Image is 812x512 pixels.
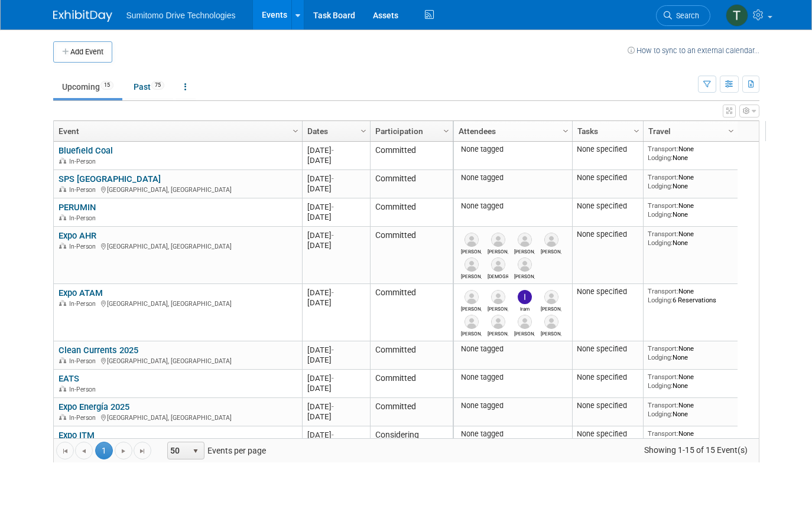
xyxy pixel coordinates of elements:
[577,401,638,410] div: None specified
[307,174,365,184] div: [DATE]
[577,173,638,182] div: None specified
[370,398,453,426] td: Committed
[357,121,370,139] a: Column Settings
[648,429,733,446] div: None None
[514,329,535,337] div: Emmanuel Fabian
[465,315,479,329] img: Guillermo Uvence
[59,158,66,164] img: In-Person Event
[648,296,673,304] span: Lodging:
[544,290,558,304] img: Luis Elizondo
[69,414,99,422] span: In-Person
[488,272,508,279] div: Jesus Rivera
[69,386,99,393] span: In-Person
[307,145,365,155] div: [DATE]
[648,381,673,390] span: Lodging:
[458,344,567,354] div: None tagged
[95,442,113,459] span: 1
[59,386,66,392] img: In-Person Event
[59,241,297,251] div: [GEOGRAPHIC_DATA], [GEOGRAPHIC_DATA]
[648,201,678,210] span: Transport:
[541,329,561,337] div: Daniel Díaz Miron
[332,345,334,354] span: -
[458,429,567,439] div: None tagged
[307,345,365,355] div: [DATE]
[491,233,505,247] img: Santiago Barajas
[59,412,297,422] div: [GEOGRAPHIC_DATA], [GEOGRAPHIC_DATA]
[168,442,188,459] span: 50
[514,272,535,279] div: Elí Chávez
[632,126,641,136] span: Column Settings
[648,121,730,141] a: Travel
[69,243,99,250] span: In-Person
[307,212,365,222] div: [DATE]
[648,401,678,409] span: Transport:
[577,344,638,354] div: None specified
[544,315,558,329] img: Daniel Díaz Miron
[465,290,479,304] img: Gustavo Rodriguez
[577,121,635,141] a: Tasks
[59,298,297,308] div: [GEOGRAPHIC_DATA], [GEOGRAPHIC_DATA]
[559,121,572,139] a: Column Settings
[69,186,99,194] span: In-Person
[59,145,113,156] a: Bluefield Coal
[656,5,710,26] a: Search
[307,288,365,298] div: [DATE]
[648,287,678,295] span: Transport:
[291,126,300,136] span: Column Settings
[59,121,294,141] a: Event
[134,442,151,459] a: Go to the last page
[59,186,66,192] img: In-Person Event
[59,174,161,184] a: SPS [GEOGRAPHIC_DATA]
[59,202,96,213] a: PERUMIN
[672,11,699,20] span: Search
[648,373,678,381] span: Transport:
[648,173,678,181] span: Transport:
[461,329,482,337] div: Guillermo Uvence
[307,230,365,240] div: [DATE]
[633,442,758,458] span: Showing 1-15 of 15 Event(s)
[307,121,362,141] a: Dates
[577,201,638,211] div: None specified
[648,344,678,353] span: Transport:
[491,290,505,304] img: Santiago Barajas
[488,247,508,255] div: Santiago Barajas
[577,287,638,296] div: None specified
[648,173,733,190] div: None None
[307,373,365,383] div: [DATE]
[60,446,70,456] span: Go to the first page
[332,203,334,211] span: -
[541,304,561,312] div: Luis Elizondo
[518,315,532,329] img: Emmanuel Fabian
[69,300,99,308] span: In-Person
[725,121,738,139] a: Column Settings
[628,46,759,55] a: How to sync to an external calendar...
[59,300,66,306] img: In-Person Event
[518,257,532,272] img: Elí Chávez
[53,76,122,98] a: Upcoming15
[332,288,334,297] span: -
[59,288,103,298] a: Expo ATAM
[332,374,334,383] span: -
[191,446,200,456] span: select
[307,202,365,212] div: [DATE]
[59,184,297,194] div: [GEOGRAPHIC_DATA], [GEOGRAPHIC_DATA]
[648,230,733,247] div: None None
[59,357,66,363] img: In-Person Event
[289,121,302,139] a: Column Settings
[459,121,564,141] a: Attendees
[100,81,113,90] span: 15
[726,126,736,136] span: Column Settings
[488,329,508,337] div: Ricardo Trucios
[518,290,532,304] img: Iram Rincón
[648,373,733,390] div: None None
[441,126,451,136] span: Column Settings
[375,121,445,141] a: Participation
[59,402,129,412] a: Expo Energía 2025
[307,240,365,250] div: [DATE]
[307,430,365,440] div: [DATE]
[648,145,678,153] span: Transport:
[115,442,132,459] a: Go to the next page
[59,214,66,220] img: In-Person Event
[648,410,673,418] span: Lodging:
[465,257,479,272] img: Fernando Vázquez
